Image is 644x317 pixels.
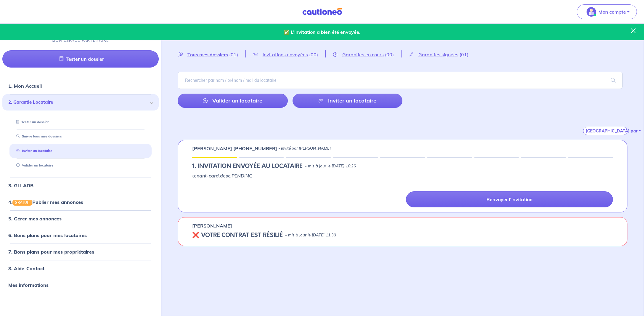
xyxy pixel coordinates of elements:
[8,83,42,89] a: 1. Mon Accueil
[486,196,533,202] p: Renvoyer l'invitation
[14,149,52,153] a: Inviter un locataire
[8,282,49,288] a: Mes informations
[460,52,468,57] span: (01)
[300,8,344,15] img: Cautioneo
[9,117,152,127] div: Tester un dossier
[9,132,152,141] div: Suivre tous mes dossiers
[2,229,159,241] div: 6. Bons plans pour mes locataires
[385,52,394,57] span: (00)
[9,146,152,156] div: Inviter un locataire
[598,8,626,15] p: Mon compte
[305,163,356,169] p: - mis à jour le [DATE] 10:26
[192,232,283,239] h5: ❌ VOTRE CONTRAT EST RÉSILIÉ
[418,52,458,57] span: Garanties signées
[8,199,83,205] a: 4.GRATUITPublier mes annonces
[192,172,613,179] p: tenant-card.desc.PENDING
[278,145,331,151] p: - invité par [PERSON_NAME]
[187,52,228,57] span: Tous mes dossiers
[52,38,109,43] p: MON ESPACE PARTENAIRE
[9,161,152,170] div: Valider un locataire
[263,52,308,57] span: Invitations envoyées
[402,52,476,57] a: Garanties signées(01)
[2,50,159,68] a: Tester un dossier
[178,52,245,57] a: Tous mes dossiers(01)
[8,249,94,255] a: 7. Bons plans pour mes propriétaires
[178,94,288,108] a: Valider un locataire
[406,191,613,207] a: Renvoyer l'invitation
[8,99,148,106] span: 2. Garantie Locataire
[2,213,159,225] div: 5. Gérer mes annonces
[246,52,325,57] a: Invitations envoyées(00)
[8,182,33,188] a: 3. GLI ADB
[2,94,159,111] div: 2. Garantie Locataire
[8,265,44,271] a: 8. Aide-Contact
[326,52,401,57] a: Garanties en cours(00)
[14,120,49,124] a: Tester un dossier
[583,127,627,135] button: [GEOGRAPHIC_DATA] par
[293,94,403,108] a: Inviter un locataire
[285,232,336,238] p: - mis à jour le [DATE] 11:30
[2,262,159,274] div: 8. Aide-Contact
[229,52,238,57] span: (01)
[2,80,159,92] div: 1. Mon Accueil
[192,222,232,229] p: [PERSON_NAME]
[8,232,87,238] a: 6. Bons plans pour mes locataires
[192,163,613,170] div: state: PENDING, Context:
[342,52,384,57] span: Garanties en cours
[309,52,318,57] span: (00)
[14,134,62,138] a: Suivre tous mes dossiers
[8,216,62,222] a: 5. Gérer mes annonces
[2,279,159,291] div: Mes informations
[604,72,623,89] span: search
[192,163,303,170] h5: 1.︎ INVITATION ENVOYÉE AU LOCATAIRE
[2,196,159,208] div: 4.GRATUITPublier mes annonces
[178,72,623,89] input: Rechercher par nom / prénom / mail du locataire
[2,180,159,191] div: 3. GLI ADB
[14,163,53,167] a: Valider un locataire
[577,4,637,19] button: illu_account_valid_menu.svgMon compte
[192,145,277,152] p: [PERSON_NAME] [PHONE_NUMBER]
[587,7,596,17] img: illu_account_valid_menu.svg
[2,246,159,258] div: 7. Bons plans pour mes propriétaires
[192,232,613,239] div: state: REVOKED, Context: NOT-LESSOR,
